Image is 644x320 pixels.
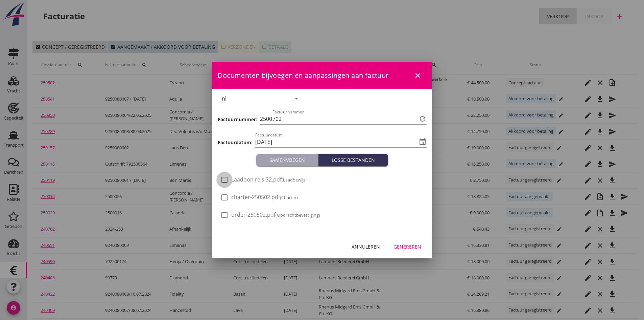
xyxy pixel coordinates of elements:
[218,139,253,146] h3: Factuurdatum:
[276,212,320,218] small: (Opdrachtbevestiging)
[318,154,388,166] button: Losse bestanden
[419,115,427,123] i: refresh
[222,95,226,102] div: nl
[212,62,432,89] div: Documenten bijvoegen en aanpassingen aan factuur
[292,94,301,103] i: arrow_drop_down
[260,115,272,123] span: 2500
[218,116,257,123] h3: Factuurnummer:
[259,156,315,164] div: Samenvoegen
[255,136,417,147] input: Factuurdatum
[231,211,320,218] span: order-250502.pdf
[321,156,385,164] div: Losse bestanden
[280,194,298,200] small: (Charter)
[272,113,417,124] input: Factuurnummer
[231,194,298,201] span: charter-250502.pdf
[388,241,427,253] button: Genereren
[419,138,427,146] i: event
[256,154,318,166] button: Samenvoegen
[352,243,380,250] div: Annuleren
[282,177,307,183] small: (Laadbewijs)
[346,241,385,253] button: Annuleren
[393,243,421,250] div: Genereren
[231,176,307,183] span: Laadbon reis 32.pdf
[414,71,422,80] i: close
